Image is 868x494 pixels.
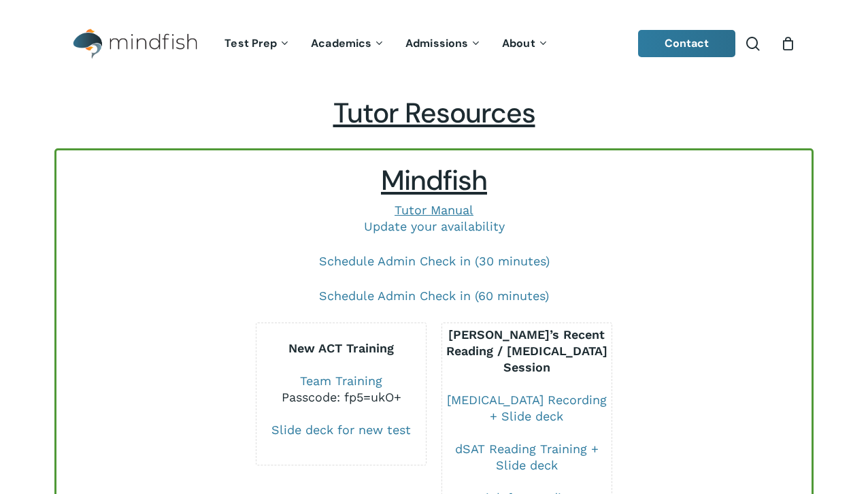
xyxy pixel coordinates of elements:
[405,36,468,50] span: Admissions
[319,254,550,268] a: Schedule Admin Check in (30 minutes)
[214,38,301,50] a: Test Prep
[54,18,814,69] header: Main Menu
[381,163,487,199] span: Mindfish
[395,203,473,217] a: Tutor Manual
[319,289,549,303] a: Schedule Admin Check in (60 minutes)
[333,95,535,131] span: Tutor Resources
[256,389,426,406] div: Passcode: fp5=ukO+
[224,36,277,50] span: Test Prep
[395,38,492,50] a: Admissions
[502,36,535,50] span: About
[301,38,395,50] a: Academics
[214,18,558,69] nav: Main Menu
[492,38,559,50] a: About
[447,393,607,423] a: [MEDICAL_DATA] Recording + Slide deck
[638,30,736,57] a: Contact
[446,327,607,374] b: [PERSON_NAME]’s Recent Reading / [MEDICAL_DATA] Session
[300,374,382,388] a: Team Training
[288,341,394,355] b: New ACT Training
[364,219,505,233] a: Update your availability
[455,442,599,472] a: dSAT Reading Training + Slide deck
[665,36,710,50] span: Contact
[311,36,371,50] span: Academics
[271,423,411,437] a: Slide deck for new test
